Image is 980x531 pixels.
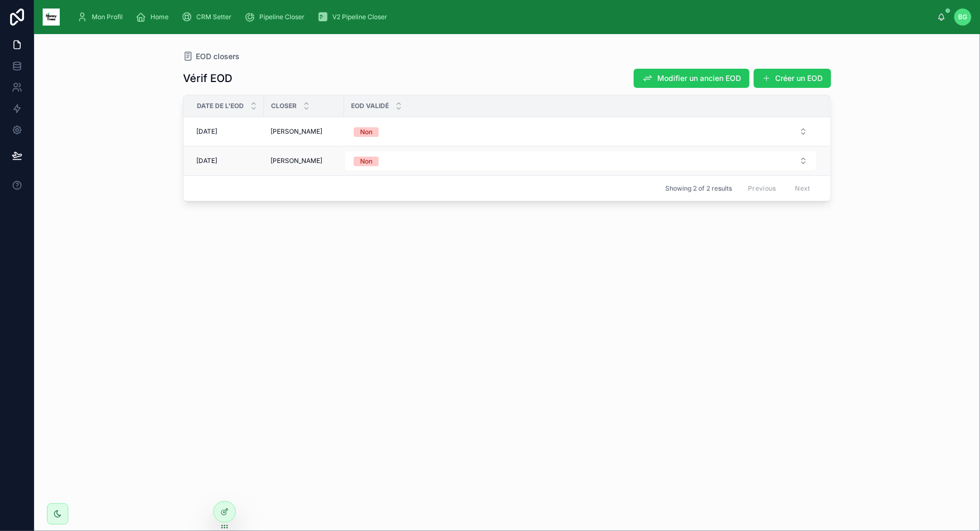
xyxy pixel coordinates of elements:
[241,7,312,27] a: Pipeline Closer
[196,13,232,21] span: CRM Setter
[270,157,338,165] a: [PERSON_NAME]
[634,69,750,88] button: Modifier un ancien EOD
[345,151,817,171] a: Select Button
[657,73,741,84] span: Modifier un ancien EOD
[178,7,239,27] a: CRM Setter
[259,13,305,21] span: Pipeline Closer
[92,13,123,21] span: Mon Profil
[314,7,395,27] a: V2 Pipeline Closer
[270,157,322,165] span: [PERSON_NAME]
[196,51,240,62] span: EOD closers
[150,13,169,21] span: Home
[68,5,937,29] div: scrollable content
[270,127,322,136] span: [PERSON_NAME]
[360,127,372,137] div: Non
[196,157,258,165] a: [DATE]
[183,71,232,86] h1: Vérif EOD
[197,102,244,110] span: Date de l'EOD
[332,13,387,21] span: V2 Pipeline Closer
[270,127,338,136] a: [PERSON_NAME]
[959,13,968,21] span: BG
[196,127,217,136] span: [DATE]
[754,69,831,88] button: Créer un EOD
[345,122,816,141] button: Select Button
[345,151,816,170] button: Select Button
[196,157,217,165] span: [DATE]
[74,7,130,27] a: Mon Profil
[345,121,817,142] a: Select Button
[196,127,258,136] a: [DATE]
[360,157,372,166] div: Non
[351,102,389,110] span: EOD validé
[132,7,176,27] a: Home
[183,51,240,62] a: EOD closers
[665,184,732,193] span: Showing 2 of 2 results
[271,102,297,110] span: Closer
[43,9,60,26] img: App logo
